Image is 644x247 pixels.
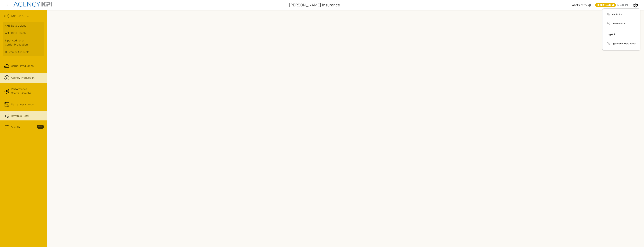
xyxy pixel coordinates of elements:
a: Admin Portal [612,22,625,25]
img: agencykpi-logo-550x69-2d9e3fa8.png [14,2,52,7]
a: My Profile [612,13,622,16]
span: AMS Data Health [5,31,26,35]
span: Carrier Production [11,64,34,68]
a: AgencyKPI Help Portal [612,42,636,45]
a: Input AdditionalCarrier Production [3,37,44,48]
span: Revenue Tuner [11,114,29,118]
a: AMS Data Health [3,29,44,37]
a: AMS Data Upload [3,22,44,29]
strong: Beta [37,125,44,129]
span: What’s new? [572,3,587,7]
div: Customer Accounts [5,50,42,54]
span: AI Chat [11,125,20,129]
a: Log Out [607,33,615,36]
span: Agency Production [11,76,34,80]
span: Market Assistance [11,103,34,107]
a: Customer Accounts [3,48,44,56]
span: [PERSON_NAME] Insurance [289,2,340,8]
a: AKPI Tools [11,14,23,18]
